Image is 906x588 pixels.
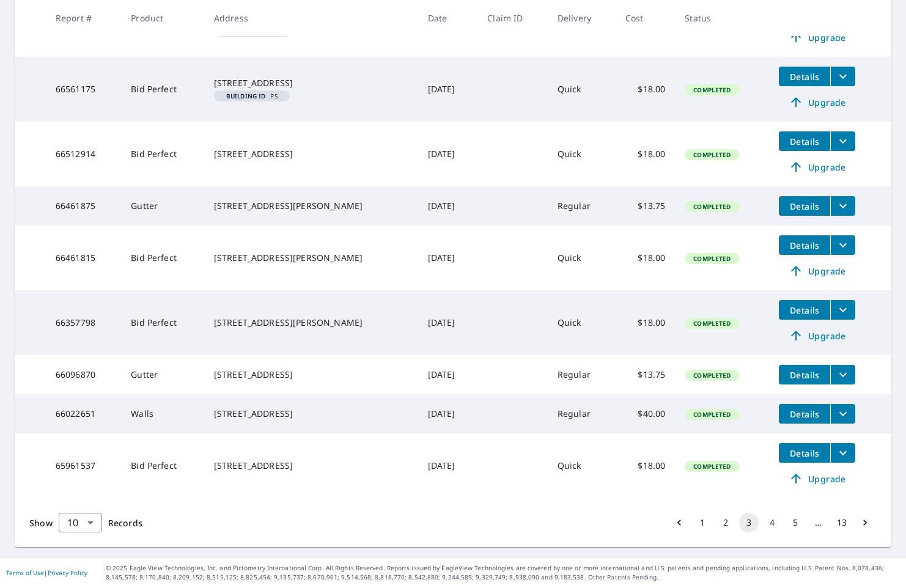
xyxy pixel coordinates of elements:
button: detailsBtn-66512914 [779,131,830,151]
td: [DATE] [418,290,478,355]
td: Gutter [121,186,204,226]
span: Details [786,136,823,147]
td: [DATE] [418,122,478,186]
td: 66357798 [46,290,121,355]
nav: pagination navigation [668,513,877,532]
button: Go to page 2 [716,513,735,532]
button: Go to page 4 [762,513,782,532]
span: Completed [686,462,738,471]
span: Upgrade [786,30,848,45]
p: © 2025 Eagle View Technologies, Inc. and Pictometry International Corp. All Rights Reserved. Repo... [106,564,900,582]
p: | [6,569,87,576]
td: Gutter [121,355,204,394]
td: $18.00 [616,122,676,186]
td: Bid Perfect [121,433,204,498]
button: filesDropdownBtn-66022651 [830,404,855,424]
div: [STREET_ADDRESS] [214,77,408,89]
div: [STREET_ADDRESS][PERSON_NAME] [214,252,408,264]
span: Upgrade [786,95,848,109]
span: Upgrade [786,328,848,343]
span: PS [219,93,285,99]
button: filesDropdownBtn-66512914 [830,131,855,151]
a: Privacy Policy [48,568,87,577]
td: [DATE] [418,57,478,122]
td: 66512914 [46,122,121,186]
td: $18.00 [616,290,676,355]
td: Regular [548,355,616,394]
button: Go to page 13 [832,513,852,532]
span: Upgrade [786,471,848,486]
span: Completed [686,319,738,328]
button: page 3 [739,513,759,532]
div: [STREET_ADDRESS][PERSON_NAME] [214,200,408,212]
td: $13.75 [616,186,676,226]
td: Bid Perfect [121,226,204,290]
td: 66461815 [46,226,121,290]
button: Go to page 5 [786,513,805,532]
button: detailsBtn-66461815 [779,235,830,255]
span: Details [786,369,823,381]
td: $13.75 [616,355,676,394]
a: Upgrade [779,157,855,177]
td: $18.00 [616,226,676,290]
td: [DATE] [418,394,478,433]
td: $18.00 [616,57,676,122]
span: Details [786,408,823,420]
span: Details [786,447,823,459]
td: [DATE] [418,226,478,290]
td: [DATE] [418,433,478,498]
button: Go to next page [855,513,875,532]
td: Quick [548,226,616,290]
span: Show [29,517,53,529]
button: detailsBtn-66561175 [779,67,830,86]
button: filesDropdownBtn-66461815 [830,235,855,255]
div: 10 [59,505,102,540]
a: Terms of Use [6,568,44,577]
button: detailsBtn-66022651 [779,404,830,424]
em: Building ID [226,93,266,99]
div: [STREET_ADDRESS] [214,369,408,381]
td: 66096870 [46,355,121,394]
a: Upgrade [779,28,855,47]
button: filesDropdownBtn-65961537 [830,443,855,463]
span: Details [786,304,823,316]
button: detailsBtn-65961537 [779,443,830,463]
td: Quick [548,122,616,186]
button: detailsBtn-66461875 [779,196,830,216]
button: filesDropdownBtn-66461875 [830,196,855,216]
div: … [809,516,828,529]
td: 66561175 [46,57,121,122]
span: Details [786,240,823,251]
span: Completed [686,371,738,380]
button: detailsBtn-66357798 [779,300,830,320]
a: Upgrade [779,469,855,488]
span: Completed [686,254,738,263]
span: Details [786,200,823,212]
td: Quick [548,433,616,498]
td: Quick [548,290,616,355]
div: Show 10 records [59,513,102,532]
div: [STREET_ADDRESS] [214,148,408,160]
td: 66461875 [46,186,121,226]
td: [DATE] [418,186,478,226]
td: Regular [548,394,616,433]
button: filesDropdownBtn-66357798 [830,300,855,320]
span: Completed [686,150,738,159]
div: [STREET_ADDRESS][PERSON_NAME] [214,317,408,329]
span: Records [108,517,142,529]
td: $40.00 [616,394,676,433]
span: Completed [686,410,738,419]
a: Upgrade [779,261,855,281]
td: Bid Perfect [121,122,204,186]
td: $18.00 [616,433,676,498]
button: filesDropdownBtn-66096870 [830,365,855,384]
span: Upgrade [786,263,848,278]
a: Upgrade [779,92,855,112]
td: Regular [548,186,616,226]
span: Completed [686,202,738,211]
button: filesDropdownBtn-66561175 [830,67,855,86]
div: [STREET_ADDRESS] [214,408,408,420]
td: Walls [121,394,204,433]
button: Go to previous page [669,513,689,532]
a: Upgrade [779,326,855,345]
